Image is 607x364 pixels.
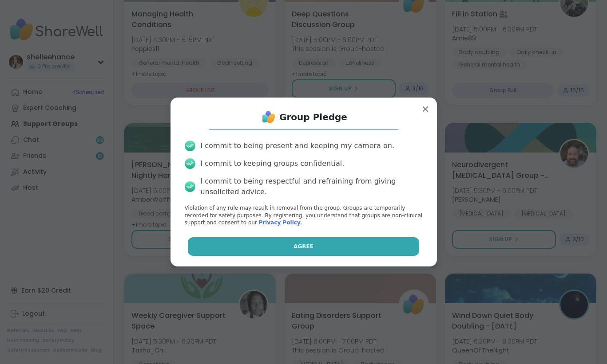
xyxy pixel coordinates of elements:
div: I commit to being respectful and refraining from giving unsolicited advice. [201,176,423,197]
span: Agree [294,243,313,250]
div: I commit to keeping groups confidential. [201,158,345,169]
p: Violation of any rule may result in removal from the group. Groups are temporarily recorded for s... [185,204,423,227]
a: Privacy Policy [259,219,301,226]
button: Agree [188,237,419,256]
div: I commit to being present and keeping my camera on. [201,141,394,151]
img: ShareWell Logo [260,108,278,126]
h1: Group Pledge [279,111,347,123]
